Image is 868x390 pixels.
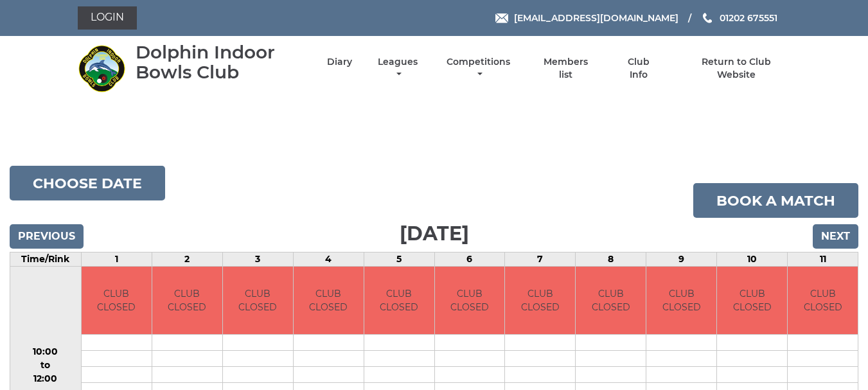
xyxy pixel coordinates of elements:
img: Dolphin Indoor Bowls Club [78,44,126,93]
td: 6 [434,253,505,267]
td: 10 [717,253,788,267]
span: 01202 675551 [720,12,777,24]
a: Club Info [618,56,660,81]
div: Dolphin Indoor Bowls Club [136,42,305,82]
td: 3 [222,253,293,267]
a: Phone us 01202 675551 [701,11,777,25]
td: CLUB CLOSED [82,267,152,334]
a: Members list [536,56,595,81]
input: Previous [10,224,84,249]
td: 11 [788,253,858,267]
td: Time/Rink [10,253,82,267]
img: Email [495,13,508,23]
td: 2 [152,253,222,267]
img: Phone us [703,13,712,23]
td: CLUB CLOSED [646,267,716,334]
td: 7 [505,253,576,267]
a: Leagues [375,56,421,81]
td: CLUB CLOSED [435,267,505,334]
td: 1 [81,253,152,267]
td: CLUB CLOSED [788,267,858,334]
a: Competitions [444,56,514,81]
td: 5 [364,253,434,267]
button: Choose date [10,166,165,200]
td: CLUB CLOSED [505,267,575,334]
a: Email [EMAIL_ADDRESS][DOMAIN_NAME] [495,11,678,25]
td: 8 [576,253,646,267]
td: CLUB CLOSED [576,267,646,334]
a: Book a match [693,183,858,218]
input: Next [813,224,858,249]
a: Login [78,6,137,30]
td: 9 [646,253,717,267]
td: CLUB CLOSED [717,267,787,334]
td: 4 [293,253,364,267]
span: [EMAIL_ADDRESS][DOMAIN_NAME] [514,12,678,24]
a: Diary [327,56,352,68]
td: CLUB CLOSED [152,267,222,334]
td: CLUB CLOSED [364,267,434,334]
td: CLUB CLOSED [294,267,364,334]
a: Return to Club Website [682,56,790,81]
td: CLUB CLOSED [223,267,293,334]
